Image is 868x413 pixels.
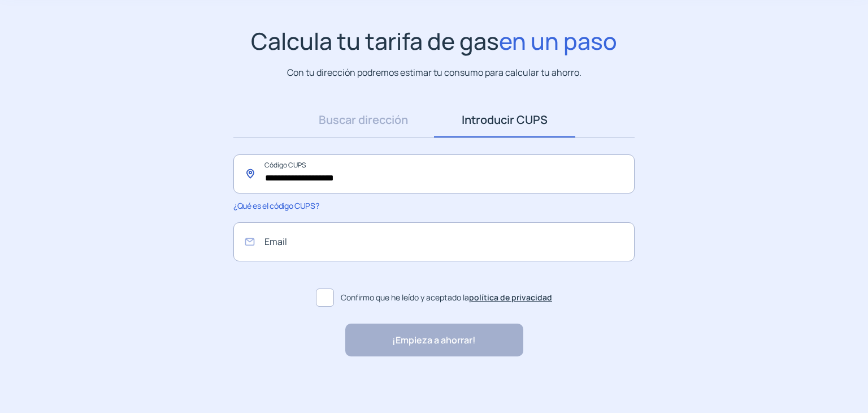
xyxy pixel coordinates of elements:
[251,27,617,55] h1: Calcula tu tarifa de gas
[341,291,552,304] span: Confirmo que he leído y aceptado la
[434,102,575,137] a: Introducir CUPS
[469,292,552,303] a: política de privacidad
[293,102,434,137] a: Buscar dirección
[499,25,617,57] span: en un paso
[287,66,581,80] p: Con tu dirección podremos estimar tu consumo para calcular tu ahorro.
[233,200,319,211] span: ¿Qué es el código CUPS?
